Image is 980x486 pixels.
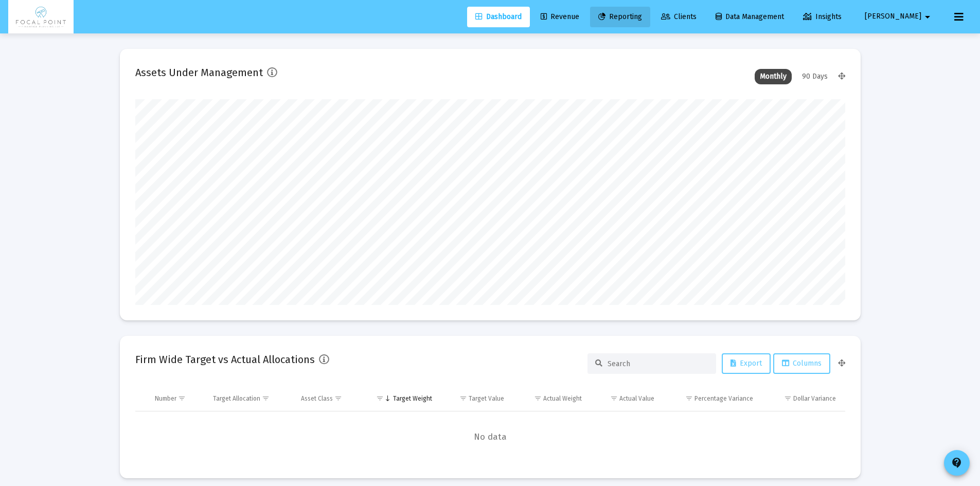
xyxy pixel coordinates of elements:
div: Monthly [755,69,792,84]
div: Actual Value [619,394,654,403]
a: Insights [795,7,850,27]
span: Show filter options for column 'Number' [178,394,186,402]
input: Search [608,359,708,368]
button: [PERSON_NAME] [852,6,946,27]
div: 90 Days [797,69,833,84]
span: Show filter options for column 'Actual Weight' [534,394,542,402]
div: Target Value [469,394,504,403]
span: Columns [782,359,822,368]
a: Data Management [707,7,792,27]
span: Insights [803,12,842,21]
div: Dollar Variance [793,394,836,403]
div: Target Allocation [213,394,260,403]
a: Revenue [532,7,587,27]
div: Percentage Variance [694,394,753,403]
div: Data grid [135,386,845,463]
span: Clients [661,12,697,21]
span: Show filter options for column 'Dollar Variance' [784,394,792,402]
span: Dashboard [475,12,522,21]
a: Clients [653,7,705,27]
h2: Assets Under Management [135,64,263,81]
a: Reporting [590,7,650,27]
td: Column Actual Weight [511,386,589,411]
td: Column Target Allocation [206,386,294,411]
mat-icon: contact_support [951,457,963,469]
td: Column Target Weight [362,386,439,411]
div: Asset Class [301,394,333,403]
span: No data [135,431,845,443]
div: Target Weight [393,394,432,403]
span: Revenue [541,12,579,21]
td: Column Target Value [439,386,512,411]
span: Reporting [598,12,642,21]
span: Data Management [716,12,784,21]
span: Show filter options for column 'Target Value' [459,394,467,402]
span: Show filter options for column 'Target Weight' [376,394,384,402]
button: Export [722,353,771,374]
mat-icon: arrow_drop_down [921,7,934,27]
td: Column Actual Value [589,386,662,411]
span: Show filter options for column 'Target Allocation' [262,394,270,402]
a: Dashboard [467,7,530,27]
td: Column Number [148,386,206,411]
h2: Firm Wide Target vs Actual Allocations [135,351,315,368]
button: Columns [773,353,830,374]
div: Actual Weight [543,394,582,403]
img: Dashboard [16,7,66,27]
span: Show filter options for column 'Asset Class' [334,394,342,402]
td: Column Dollar Variance [760,386,845,411]
td: Column Percentage Variance [662,386,760,411]
div: Number [155,394,176,403]
span: Show filter options for column 'Percentage Variance' [685,394,693,402]
td: Column Asset Class [294,386,362,411]
span: Export [730,359,762,368]
span: [PERSON_NAME] [865,12,921,21]
span: Show filter options for column 'Actual Value' [610,394,618,402]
